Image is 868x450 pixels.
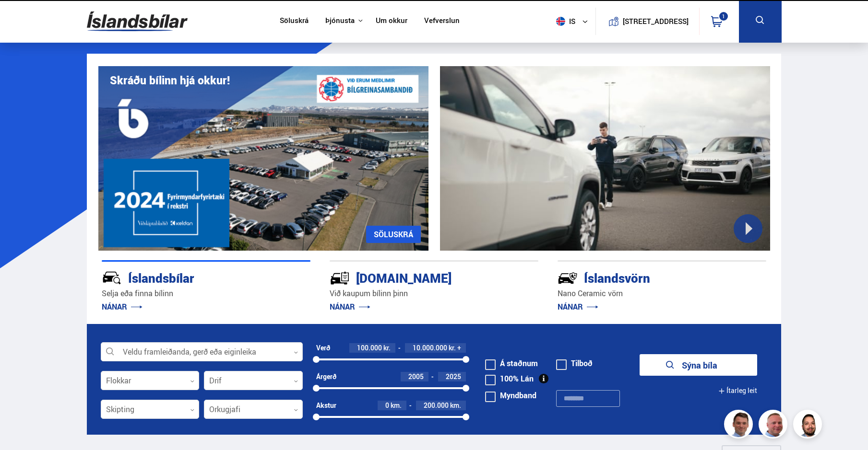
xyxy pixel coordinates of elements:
span: is [552,17,576,26]
img: siFngHWaQ9KaOqBr.png [760,411,789,440]
button: is [552,7,595,35]
div: Árgerð [316,373,336,381]
img: svg+xml;base64,PHN2ZyB4bWxucz0iaHR0cDovL3d3dy53My5vcmcvMjAwMC9zdmciIHdpZHRoPSI1MTIiIGhlaWdodD0iNT... [556,17,565,26]
label: 100% Lán [485,375,534,382]
div: Akstur [316,402,336,409]
button: Þjónusta [325,16,355,25]
span: 10.000.000 [413,343,447,352]
span: kr. [383,344,391,352]
a: NÁNAR [102,301,143,312]
span: km. [450,402,461,409]
h1: Skráðu bílinn hjá okkur! [110,74,230,87]
img: nhp88E3Fdnt1Opn2.png [795,411,823,440]
div: Verð [316,344,330,352]
label: Myndband [485,392,536,399]
img: FbJEzSuNWCJXmdc-.webp [725,411,754,440]
div: Íslandsbílar [102,269,276,286]
img: tr5P-W3DuiFaO7aO.svg [330,268,350,288]
label: Tilboð [556,359,593,367]
label: Á staðnum [485,359,538,367]
span: + [457,344,461,352]
p: Selja eða finna bílinn [102,288,310,299]
img: G0Ugv5HjCgRt.svg [87,6,188,37]
span: kr. [449,344,456,352]
span: 2025 [446,372,461,381]
div: Íslandsvörn [558,269,732,286]
button: Sýna bíla [640,354,757,376]
button: Ítarleg leit [718,380,757,402]
a: NÁNAR [330,301,370,312]
a: NÁNAR [558,301,598,312]
span: km. [391,402,402,409]
a: Vefverslun [424,16,460,26]
span: 0 [385,401,389,410]
img: eKx6w-_Home_640_.png [98,66,428,251]
p: Við kaupum bílinn þinn [330,288,538,299]
a: Um okkur [376,16,407,26]
a: [STREET_ADDRESS] [601,8,694,35]
span: 200.000 [424,401,449,410]
p: Nano Ceramic vörn [558,288,766,299]
div: [DOMAIN_NAME] [330,269,504,286]
span: 2005 [408,372,424,381]
span: 100.000 [357,343,382,352]
div: 1 [718,11,729,22]
button: [STREET_ADDRESS] [627,17,685,25]
img: JRvxyua_JYH6wB4c.svg [102,268,122,288]
a: SÖLUSKRÁ [366,226,421,243]
img: -Svtn6bYgwAsiwNX.svg [558,268,578,288]
a: Söluskrá [280,16,309,26]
